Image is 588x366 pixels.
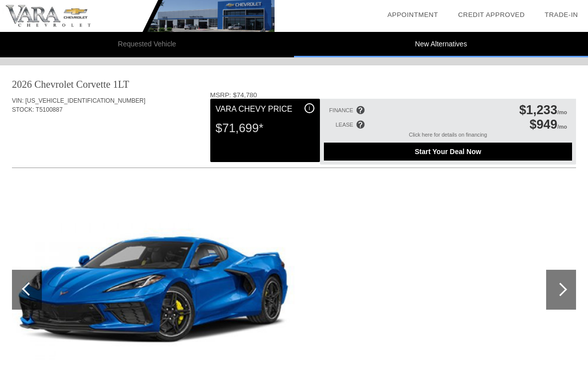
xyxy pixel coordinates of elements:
[336,148,560,156] span: Start Your Deal Now
[519,103,557,117] span: $1,233
[210,91,576,99] div: MSRP: $74,780
[12,138,576,154] div: Quoted on [DATE] 1:56:39 PM
[36,106,63,113] span: T5100887
[387,11,438,18] a: Appointment
[12,106,34,113] span: STOCK:
[304,103,314,113] div: i
[12,219,294,361] img: image.aspx
[113,77,130,91] div: 1LT
[25,97,146,104] span: [US_VEHICLE_IDENTIFICATION_NUMBER]
[294,32,588,57] li: New Alternatives
[324,132,572,143] div: Click here for details on financing
[12,77,111,91] div: 2026 Chevrolet Corvette
[530,117,567,132] div: /mo
[458,11,525,18] a: Credit Approved
[216,103,314,115] div: Vara Chevy Price
[216,115,314,141] div: $71,699*
[329,107,353,113] div: FINANCE
[545,11,578,18] a: Trade-In
[335,122,353,128] div: LEASE
[530,117,558,131] span: $949
[519,103,567,117] div: /mo
[12,97,23,104] span: VIN:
